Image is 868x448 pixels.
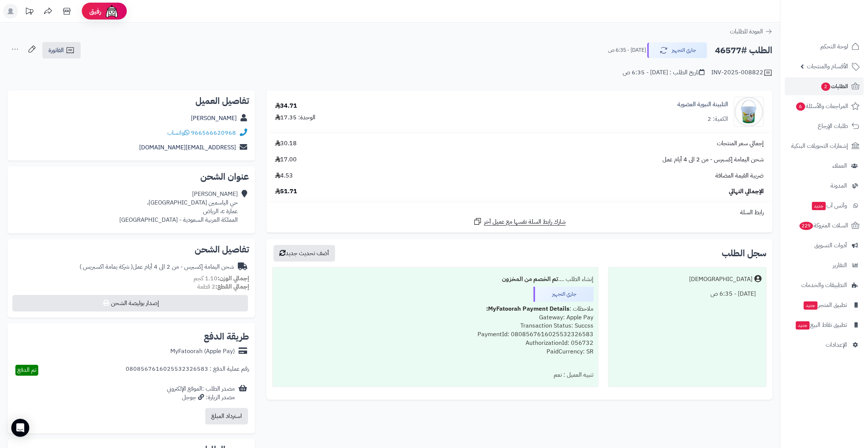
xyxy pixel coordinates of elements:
[608,47,646,54] small: [DATE] - 6:35 ص
[275,102,297,110] div: 34.71
[785,97,863,115] a: المراجعات والأسئلة6
[204,332,249,341] h2: طريقة الدفع
[126,365,249,376] div: رقم عملية الدفع : 0808567616025532326583
[796,321,809,329] span: جديد
[623,68,704,77] div: تاريخ الطلب : [DATE] - 6:35 ص
[785,256,863,274] a: التقارير
[14,172,249,181] h2: عنوان الشحن
[795,320,847,330] span: تطبيق نقاط البيع
[275,139,297,148] span: 30.18
[20,4,39,21] a: تحديثات المنصة
[830,180,847,191] span: المدونة
[80,263,234,271] div: شحن اليمامة إكسبرس - من 2 الى 4 أيام عمل
[785,316,863,334] a: تطبيق نقاط البيعجديد
[730,27,763,36] span: العودة للطلبات
[11,419,29,437] div: Open Intercom Messenger
[729,187,764,196] span: الإجمالي النهائي
[502,275,558,284] b: تم الخصم من المخزون
[17,365,36,374] span: تم الدفع
[812,202,826,210] span: جديد
[785,77,863,95] a: الطلبات2
[197,282,249,291] small: 2 قطعة
[785,336,863,354] a: الإعدادات
[715,171,764,180] span: ضريبة القيمة المضافة
[104,4,119,19] img: ai-face.png
[814,240,847,251] span: أدوات التسويق
[734,97,763,127] img: 1700931718-Talbinah%20Original-90x90.jpg
[473,217,566,226] a: شارك رابط السلة نفسها مع عميل آخر
[484,218,566,226] span: شارك رابط السلة نفسها مع عميل آخر
[818,121,848,131] span: طلبات الإرجاع
[785,296,863,314] a: تطبيق المتجرجديد
[205,408,248,424] button: استرداد المبلغ
[832,161,847,171] span: العملاء
[191,128,236,137] a: 966566620968
[785,38,863,56] a: لوحة التحكم
[715,43,772,58] h2: الطلب #46577
[785,157,863,175] a: العملاء
[218,274,249,283] strong: إجمالي الوزن:
[821,83,830,91] span: 2
[677,100,728,109] a: التلبينة النبوية العضوية
[119,190,238,224] div: [PERSON_NAME] حي الياسمين [GEOGRAPHIC_DATA]، عمارة c، الرياض المملكة العربية السعودية - [GEOGRAPH...
[139,143,236,152] a: [EMAIL_ADDRESS][DOMAIN_NAME]
[820,41,848,52] span: لوحة التحكم
[785,137,863,155] a: إشعارات التحويلات البنكية
[826,340,847,350] span: الإعدادات
[803,301,817,310] span: جديد
[785,216,863,235] a: السلات المتروكة229
[711,68,772,77] div: INV-2025-008822
[273,245,335,262] button: أضف تحديث جديد
[48,46,64,55] span: الفاتورة
[647,42,707,58] button: جاري التجهيز
[803,300,847,310] span: تطبيق المتجر
[722,249,766,258] h3: سجل الطلب
[42,42,81,59] a: الفاتورة
[730,27,772,36] a: العودة للطلبات
[796,102,805,111] span: 6
[89,7,101,16] span: رفيق
[80,262,133,271] span: ( شركة يمامة اكسبريس )
[277,302,593,368] div: ملاحظات : Gateway: Apple Pay Transaction Status: Succss PaymentId: 0808567616025532326583 Authori...
[194,274,249,283] small: 1.10 كجم
[717,139,764,148] span: إجمالي سعر المنتجات
[277,272,593,287] div: إنشاء الطلب ....
[795,101,848,111] span: المراجعات والأسئلة
[785,276,863,294] a: التطبيقات والخدمات
[167,393,235,402] div: مصدر الزيارة: جوجل
[277,368,593,382] div: تنبيه العميل : نعم
[269,208,769,217] div: رابط السلة
[14,96,249,105] h2: تفاصيل العميل
[799,222,813,230] span: 229
[215,282,249,291] strong: إجمالي القطع:
[613,287,761,301] div: [DATE] - 6:35 ص
[785,117,863,135] a: طلبات الإرجاع
[275,155,297,164] span: 17.00
[12,295,248,311] button: إصدار بوليصة الشحن
[486,304,569,313] b: MyFatoorah Payment Details:
[801,280,847,290] span: التطبيقات والخدمات
[191,114,237,123] a: [PERSON_NAME]
[791,141,848,151] span: إشعارات التحويلات البنكية
[167,385,235,402] div: مصدر الطلب :الموقع الإلكتروني
[785,177,863,195] a: المدونة
[811,200,847,211] span: وآتس آب
[785,236,863,254] a: أدوات التسويق
[167,128,189,137] a: واتساب
[14,245,249,254] h2: تفاصيل الشحن
[170,347,235,356] div: MyFatoorah (Apple Pay)
[275,187,297,196] span: 51.71
[689,275,752,284] div: [DEMOGRAPHIC_DATA]
[275,171,293,180] span: 4.53
[662,155,764,164] span: شحن اليمامة إكسبرس - من 2 الى 4 أيام عمل
[833,260,847,271] span: التقارير
[799,220,848,231] span: السلات المتروكة
[533,287,593,302] div: جاري التجهيز
[707,115,728,123] div: الكمية: 2
[807,61,848,72] span: الأقسام والمنتجات
[275,113,315,122] div: الوحدة: 17.35
[820,81,848,92] span: الطلبات
[785,197,863,215] a: وآتس آبجديد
